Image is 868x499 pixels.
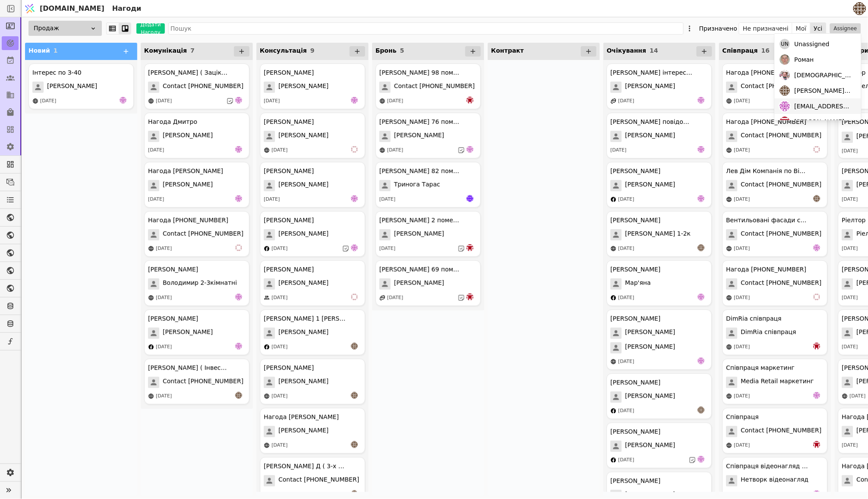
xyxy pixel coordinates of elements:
[351,490,358,497] img: an
[611,246,617,252] img: online-store.svg
[625,229,691,240] span: [PERSON_NAME] 1-2к
[726,147,732,153] img: online-store.svg
[28,63,134,109] div: Інтерес по З-40[PERSON_NAME][DATE]de
[148,68,230,77] div: [PERSON_NAME] ( Зацікавленна у покупці квартири )
[842,492,848,498] img: online-store.svg
[148,314,198,323] div: [PERSON_NAME]
[163,131,213,142] span: [PERSON_NAME]
[148,265,198,274] div: [PERSON_NAME]
[163,229,243,240] span: Contact [PHONE_NUMBER]
[387,98,403,105] div: [DATE]
[271,294,287,302] div: [DATE]
[723,310,828,355] div: DimRia співпрацяDimRia співпраця[DATE]bo
[394,229,444,240] span: [PERSON_NAME]
[607,373,712,419] div: [PERSON_NAME][PERSON_NAME][DATE]an
[726,393,732,399] img: online-store.svg
[260,113,365,158] div: [PERSON_NAME][PERSON_NAME][DATE]vi
[278,229,328,240] span: [PERSON_NAME]
[780,101,790,111] img: de
[278,82,328,93] span: [PERSON_NAME]
[351,195,358,202] img: de
[40,98,56,105] div: [DATE]
[271,344,287,351] div: [DATE]
[264,442,270,448] img: online-store.svg
[814,392,821,399] img: de
[698,195,705,202] img: de
[156,344,172,351] div: [DATE]
[741,229,822,240] span: Contact [PHONE_NUMBER]
[726,68,807,77] div: Нагода [PHONE_NUMBER]
[607,423,712,468] div: [PERSON_NAME][PERSON_NAME][DATE]de
[136,23,165,34] button: Додати Нагоду
[726,295,732,301] img: online-store.svg
[853,2,866,15] img: 4183bec8f641d0a1985368f79f6ed469
[32,68,82,77] div: Інтерес по З-40
[163,377,243,388] span: Contact [PHONE_NUMBER]
[726,265,807,274] div: Нагода [PHONE_NUMBER]
[607,211,712,257] div: [PERSON_NAME][PERSON_NAME] 1-2к[DATE]an
[814,195,821,202] img: an
[780,117,790,127] img: bo
[467,294,473,300] img: bo
[148,344,154,350] img: facebook.svg
[726,492,732,498] img: online-store.svg
[144,211,249,257] div: Нагода [PHONE_NUMBER]Contact [PHONE_NUMBER][DATE]vi
[163,82,243,93] span: Contact [PHONE_NUMBER]
[260,260,365,306] div: [PERSON_NAME][PERSON_NAME][DATE]vi
[795,86,852,95] span: [PERSON_NAME][EMAIL_ADDRESS][DOMAIN_NAME]
[625,131,675,142] span: [PERSON_NAME]
[376,162,481,208] div: [PERSON_NAME] 82 помешкання [PERSON_NAME]Тринога Тарас[DATE]Яр
[726,462,808,471] div: Співпраця відеонагляд курдонери
[351,392,358,399] img: an
[723,211,828,257] div: Вентильовані фасади співпрацяContact [PHONE_NUMBER][DATE]de
[28,21,102,36] div: Продаж
[379,147,385,153] img: online-store.svg
[163,278,237,290] span: Володимир 2-3кімнатні
[699,22,737,35] div: Призначено
[726,216,808,225] div: Вентильовані фасади співпраця
[611,378,661,387] div: [PERSON_NAME]
[734,294,750,302] div: [DATE]
[619,407,634,415] div: [DATE]
[379,216,461,225] div: [PERSON_NAME] 2 помешкання [PERSON_NAME]
[379,68,461,77] div: [PERSON_NAME] 98 помешкання [PERSON_NAME]
[611,196,617,202] img: facebook.svg
[619,358,634,366] div: [DATE]
[310,47,315,54] span: 9
[278,278,328,290] span: [PERSON_NAME]
[734,442,750,449] div: [DATE]
[723,359,828,404] div: Співпраця маркетингMedia Retail маркетинг[DATE]de
[190,47,195,54] span: 7
[611,98,617,104] img: affiliate-program.svg
[351,294,358,300] img: vi
[611,68,693,77] div: [PERSON_NAME] інтерес до паркомісць
[394,131,444,142] span: [PERSON_NAME]
[625,328,675,339] span: [PERSON_NAME]
[156,245,172,253] div: [DATE]
[156,393,172,400] div: [DATE]
[156,98,172,105] div: [DATE]
[120,97,126,104] img: de
[780,85,790,96] img: an
[148,216,228,225] div: Нагода [PHONE_NUMBER]
[278,131,328,142] span: [PERSON_NAME]
[264,413,339,422] div: Нагода [PERSON_NAME]
[394,278,444,290] span: [PERSON_NAME]
[491,47,524,54] span: Контракт
[379,167,461,176] div: [PERSON_NAME] 82 помешкання [PERSON_NAME]
[842,344,858,351] div: [DATE]
[811,22,826,35] button: Усі
[235,343,242,350] img: de
[271,245,287,253] div: [DATE]
[394,82,475,93] span: Contact [PHONE_NUMBER]
[260,310,365,355] div: [PERSON_NAME] 1 [PERSON_NAME][PERSON_NAME][DATE]an
[235,146,242,153] img: de
[22,0,109,17] a: [DOMAIN_NAME]
[741,328,797,339] span: DimRia співпраця
[698,146,705,153] img: de
[734,344,750,351] div: [DATE]
[726,363,795,373] div: Співпраця маркетинг
[260,408,365,454] div: Нагода [PERSON_NAME][PERSON_NAME][DATE]an
[734,393,750,400] div: [DATE]
[741,426,822,437] span: Contact [PHONE_NUMBER]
